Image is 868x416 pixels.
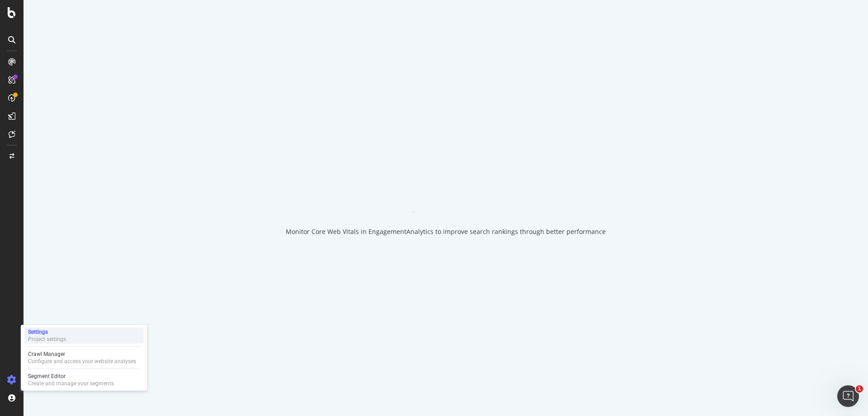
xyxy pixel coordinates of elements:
div: Create and manage your segments [28,380,114,387]
div: Project settings [28,336,66,343]
a: Crawl ManagerConfigure and access your website analyses [24,350,144,366]
div: Settings [28,328,66,336]
div: Segment Editor [28,373,114,380]
div: Configure and access your website analyses [28,358,136,365]
div: Monitor Core Web Vitals in EngagementAnalytics to improve search rankings through better performance [286,227,606,236]
div: animation [413,180,478,213]
div: Crawl Manager [28,351,136,358]
a: Segment EditorCreate and manage your segments [24,372,144,388]
iframe: Intercom live chat [837,385,859,407]
span: 1 [856,385,863,393]
a: SettingsProject settings [24,327,144,344]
